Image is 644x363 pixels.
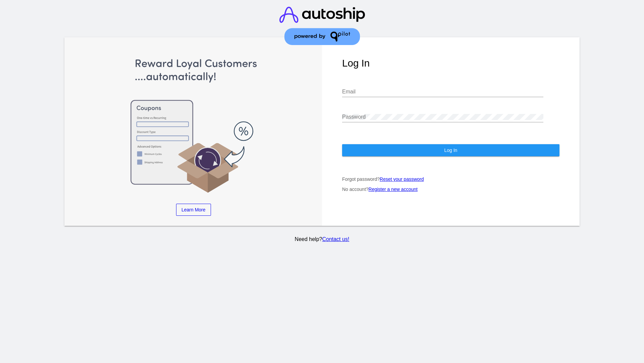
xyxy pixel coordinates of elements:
[342,57,559,69] h1: Log In
[342,89,543,95] input: Email
[380,176,424,182] a: Reset your password
[342,187,559,192] p: No account?
[63,236,581,242] p: Need help?
[176,204,211,216] a: Learn More
[85,57,302,194] img: Apply Coupons Automatically to Scheduled Orders with QPilot
[181,207,206,212] span: Learn More
[322,236,349,242] a: Contact us!
[342,176,559,182] p: Forgot password?
[342,144,559,156] button: Log In
[369,187,418,192] a: Register a new account
[444,148,457,153] span: Log In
